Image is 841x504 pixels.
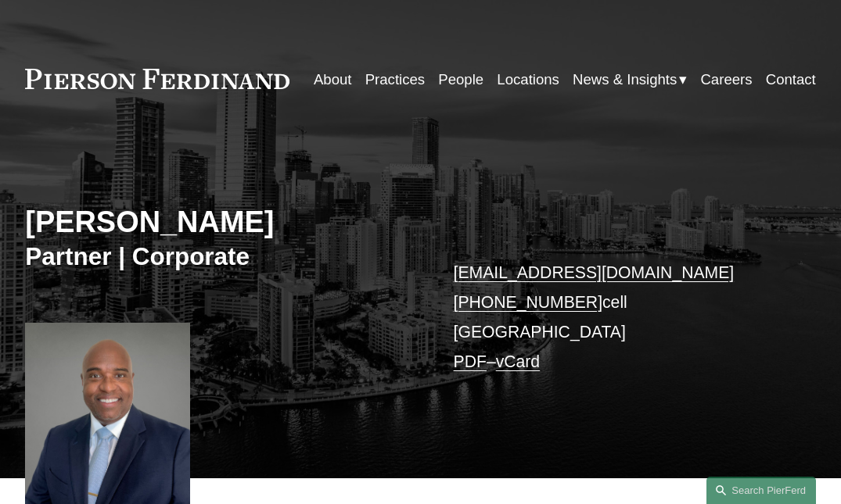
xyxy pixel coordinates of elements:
[766,65,816,94] a: Contact
[314,65,352,94] a: About
[496,352,540,370] a: vCard
[454,293,602,311] a: [PHONE_NUMBER]
[700,65,752,94] a: Careers
[25,242,420,273] h3: Partner | Corporate
[454,258,783,377] p: cell [GEOGRAPHIC_DATA] –
[573,65,687,94] a: folder dropdown
[438,65,483,94] a: People
[497,65,559,94] a: Locations
[454,352,487,370] a: PDF
[454,263,735,281] a: [EMAIL_ADDRESS][DOMAIN_NAME]
[706,477,816,504] a: Search this site
[573,66,677,92] span: News & Insights
[365,65,425,94] a: Practices
[25,205,420,241] h2: [PERSON_NAME]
